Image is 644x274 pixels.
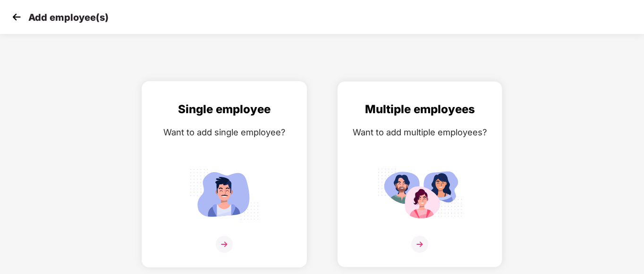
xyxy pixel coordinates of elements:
[377,165,462,224] img: svg+xml;base64,PHN2ZyB4bWxucz0iaHR0cDovL3d3dy53My5vcmcvMjAwMC9zdmciIGlkPSJNdWx0aXBsZV9lbXBsb3llZS...
[9,10,24,24] img: svg+xml;base64,PHN2ZyB4bWxucz0iaHR0cDovL3d3dy53My5vcmcvMjAwMC9zdmciIHdpZHRoPSIzMCIgaGVpZ2h0PSIzMC...
[152,100,297,118] div: Single employee
[28,12,109,23] p: Add employee(s)
[182,165,267,224] img: svg+xml;base64,PHN2ZyB4bWxucz0iaHR0cDovL3d3dy53My5vcmcvMjAwMC9zdmciIGlkPSJTaW5nbGVfZW1wbG95ZWUiIH...
[347,100,492,118] div: Multiple employees
[152,125,297,139] div: Want to add single employee?
[347,125,492,139] div: Want to add multiple employees?
[216,236,233,253] img: svg+xml;base64,PHN2ZyB4bWxucz0iaHR0cDovL3d3dy53My5vcmcvMjAwMC9zdmciIHdpZHRoPSIzNiIgaGVpZ2h0PSIzNi...
[411,236,428,253] img: svg+xml;base64,PHN2ZyB4bWxucz0iaHR0cDovL3d3dy53My5vcmcvMjAwMC9zdmciIHdpZHRoPSIzNiIgaGVpZ2h0PSIzNi...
